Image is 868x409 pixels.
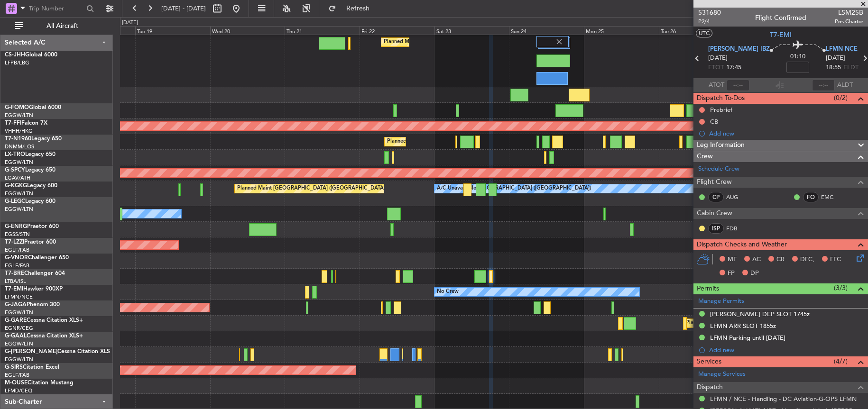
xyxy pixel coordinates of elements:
[5,127,33,135] a: VHHH/HKG
[5,340,33,347] a: EGGW/LTN
[5,199,25,204] span: G-LEGC
[800,255,814,264] span: DFC,
[5,105,29,110] span: G-FOMO
[728,255,737,264] span: MF
[5,120,21,126] span: T7-FFI
[710,322,776,330] div: LFMN ARR SLOT 1855z
[697,208,732,219] span: Cabin Crew
[437,285,459,299] div: No Crew
[697,151,713,162] span: Crew
[5,333,83,339] a: G-GAALCessna Citation XLS+
[659,26,734,35] div: Tue 26
[5,255,69,261] a: G-VNORChallenger 650
[750,269,759,278] span: DP
[835,8,863,18] span: LSM25B
[5,239,24,245] span: T7-LZZI
[697,177,732,188] span: Flight Crew
[698,164,739,174] a: Schedule Crew
[5,183,57,189] a: G-KGKGLegacy 600
[710,118,718,126] div: CB
[709,81,724,90] span: ATOT
[697,140,745,151] span: Leg Information
[5,318,27,323] span: G-GARE
[710,310,810,318] div: [PERSON_NAME] DEP SLOT 1745z
[5,349,57,354] span: G-[PERSON_NAME]
[834,93,848,103] span: (0/2)
[5,286,23,292] span: T7-EMI
[726,193,748,201] a: AUG
[5,302,60,308] a: G-JAGAPhenom 300
[135,26,210,35] div: Tue 19
[697,239,787,250] span: Dispatch Checks and Weather
[5,364,59,370] a: G-SIRSCitation Excel
[698,370,746,379] a: Manage Services
[697,356,721,367] span: Services
[709,129,863,137] div: Add new
[5,199,55,204] a: G-LEGCLegacy 600
[826,63,841,73] span: 18:55
[843,63,859,73] span: ELDT
[5,167,25,173] span: G-SPCY
[803,192,819,202] div: FO
[709,346,863,354] div: Add new
[10,18,103,34] button: All Aircraft
[237,182,387,196] div: Planned Maint [GEOGRAPHIC_DATA] ([GEOGRAPHIC_DATA])
[821,193,842,201] a: EMC
[437,182,591,196] div: A/C Unavailable [GEOGRAPHIC_DATA] ([GEOGRAPHIC_DATA])
[5,190,33,197] a: EGGW/LTN
[5,380,28,386] span: M-OUSE
[5,262,29,269] a: EGLF/FAB
[161,4,206,13] span: [DATE] - [DATE]
[584,26,659,35] div: Mon 25
[5,271,65,276] a: T7-BREChallenger 604
[710,334,785,342] div: LFMN Parking until [DATE]
[790,52,805,62] span: 01:10
[697,93,745,104] span: Dispatch To-Dos
[360,26,434,35] div: Fri 22
[708,54,728,63] span: [DATE]
[5,143,34,150] a: DNMM/LOS
[5,152,55,157] a: LX-TROLegacy 650
[434,26,509,35] div: Sat 23
[5,349,110,354] a: G-[PERSON_NAME]Cessna Citation XLS
[770,30,792,40] span: T7-EMI
[338,5,378,12] span: Refresh
[5,167,55,173] a: G-SPCYLegacy 650
[752,255,761,264] span: AC
[708,223,724,234] div: ISP
[726,63,741,73] span: 17:45
[826,54,845,63] span: [DATE]
[697,283,719,294] span: Permits
[5,239,56,245] a: T7-LZZIPraetor 600
[5,159,33,166] a: EGGW/LTN
[776,255,785,264] span: CR
[5,174,30,182] a: LGAV/ATH
[122,19,138,27] div: [DATE]
[5,309,33,316] a: EGGW/LTN
[29,1,83,16] input: Trip Number
[5,136,31,142] span: T7-N1960
[697,382,723,393] span: Dispatch
[710,395,857,403] a: LFMN / NCE - Handling - DC Aviation-G-OPS LFMN
[835,18,863,26] span: Pos Charter
[5,105,61,110] a: G-FOMOGlobal 6000
[726,224,748,233] a: FDB
[5,136,62,142] a: T7-N1960Legacy 650
[384,35,533,49] div: Planned Maint [GEOGRAPHIC_DATA] ([GEOGRAPHIC_DATA])
[708,45,770,54] span: [PERSON_NAME] IBZ
[837,81,853,90] span: ALDT
[708,192,724,202] div: CP
[5,224,59,229] a: G-ENRGPraetor 600
[755,13,806,23] div: Flight Confirmed
[555,37,563,46] img: gray-close.svg
[5,356,33,363] a: EGGW/LTN
[5,112,33,119] a: EGGW/LTN
[509,26,584,35] div: Sun 24
[285,26,360,35] div: Thu 21
[5,183,27,189] span: G-KGKG
[5,333,27,339] span: G-GAAL
[708,63,724,73] span: ETOT
[5,372,29,379] a: EGLF/FAB
[710,106,732,114] div: Prebrief
[698,18,721,26] span: P2/4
